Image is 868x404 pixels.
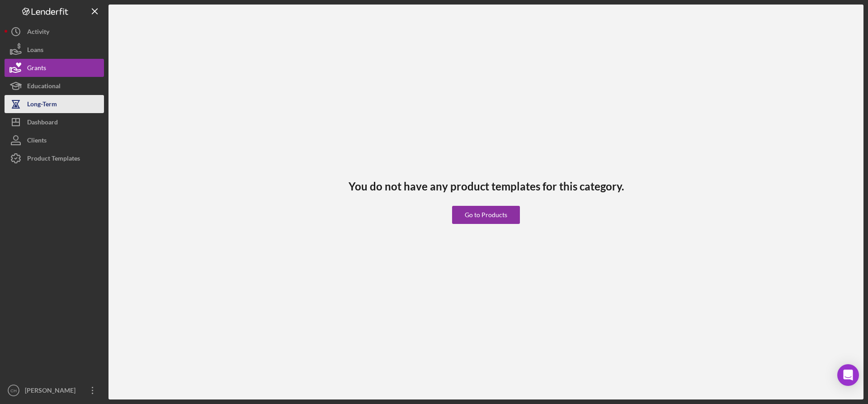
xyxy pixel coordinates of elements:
[27,23,49,43] div: Activity
[27,59,46,79] div: Grants
[27,41,43,61] div: Loans
[10,388,17,393] text: CH
[27,113,58,133] div: Dashboard
[5,113,104,131] button: Dashboard
[837,364,859,386] div: Open Intercom Messenger
[27,131,47,152] div: Clients
[5,77,104,95] button: Educational
[5,131,104,149] button: Clients
[452,206,520,224] button: Go to Products
[5,41,104,59] button: Loans
[5,95,104,113] button: Long-Term
[5,23,104,41] button: Activity
[5,381,104,399] button: CH[PERSON_NAME]
[27,95,57,115] div: Long-Term
[5,59,104,77] button: Grants
[452,192,520,224] a: Go to Products
[23,381,81,402] div: [PERSON_NAME]
[27,149,80,170] div: Product Templates
[349,180,624,193] h3: You do not have any product templates for this category.
[465,206,507,224] div: Go to Products
[5,149,104,167] button: Product Templates
[27,77,61,97] div: Educational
